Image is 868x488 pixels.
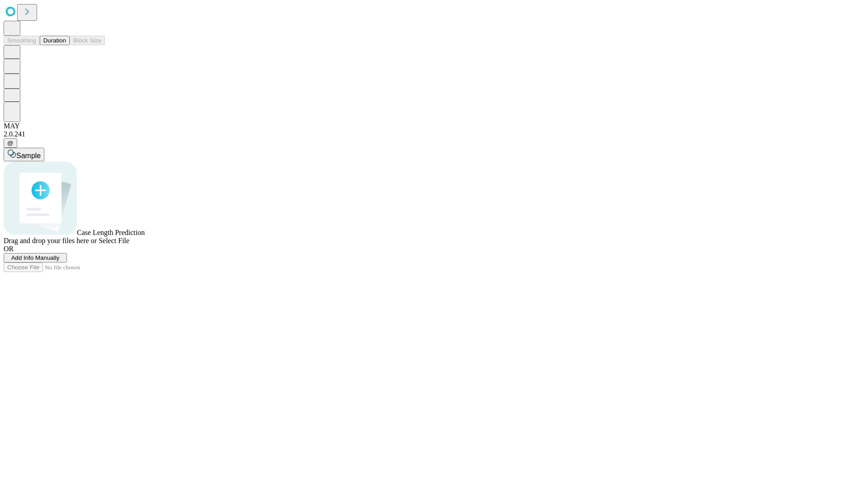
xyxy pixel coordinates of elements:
[4,148,44,161] button: Sample
[16,152,41,160] span: Sample
[4,36,40,45] button: Smoothing
[4,122,864,130] div: MAY
[4,245,14,253] span: OR
[40,36,70,45] button: Duration
[7,140,14,146] span: @
[4,138,17,148] button: @
[11,254,60,261] span: Add Info Manually
[4,130,864,138] div: 2.0.241
[70,36,105,45] button: Block Size
[77,229,145,236] span: Case Length Prediction
[4,253,67,263] button: Add Info Manually
[4,237,97,244] span: Drag and drop your files here or
[99,237,129,244] span: Select File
